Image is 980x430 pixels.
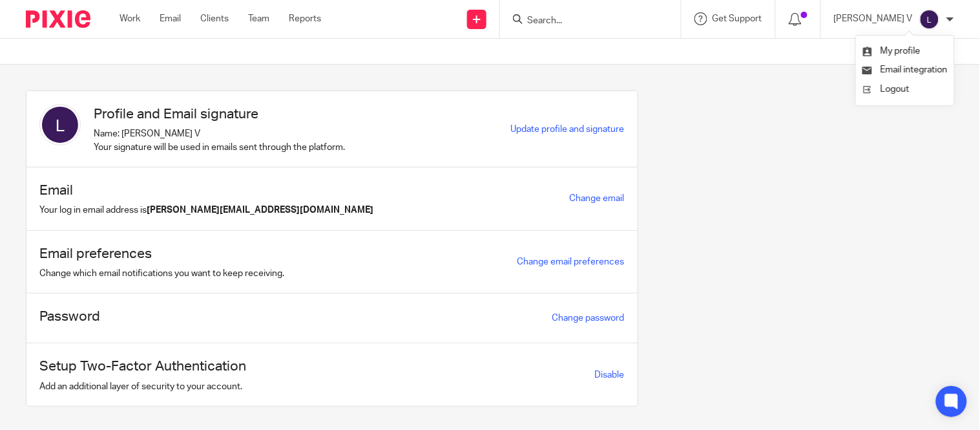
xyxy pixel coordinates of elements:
h1: Email preferences [39,244,284,264]
a: Change email [570,194,625,203]
p: Name: [PERSON_NAME] V Your signature will be used in emails sent through the platform. [94,127,345,154]
h1: Setup Two-Factor Authentication [39,356,246,376]
a: Email [160,12,181,25]
img: svg%3E [919,9,940,30]
h1: Email [39,180,373,200]
span: Email integration [881,65,948,74]
a: Change password [552,314,625,323]
a: Team [248,12,269,25]
p: Change which email notifications you want to keep receiving. [39,267,284,280]
a: Update profile and signature [511,125,625,134]
span: My profile [881,47,921,56]
b: [PERSON_NAME][EMAIL_ADDRESS][DOMAIN_NAME] [147,206,373,215]
a: Email integration [862,65,948,74]
img: svg%3E [39,104,81,145]
p: [PERSON_NAME] V [834,12,913,25]
a: Logout [862,80,948,99]
input: Search [526,16,642,27]
a: Work [120,12,140,25]
a: Clients [200,12,229,25]
a: Reports [289,12,321,25]
span: Logout [881,85,910,94]
p: Add an additional layer of security to your account. [39,380,246,393]
a: Change email preferences [517,257,625,266]
a: Disable [595,371,625,380]
h1: Password [39,306,100,327]
p: Your log in email address is [39,204,373,217]
a: My profile [862,47,921,56]
img: Pixie [26,10,90,28]
span: Get Support [713,14,762,23]
h1: Profile and Email signature [94,104,345,124]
